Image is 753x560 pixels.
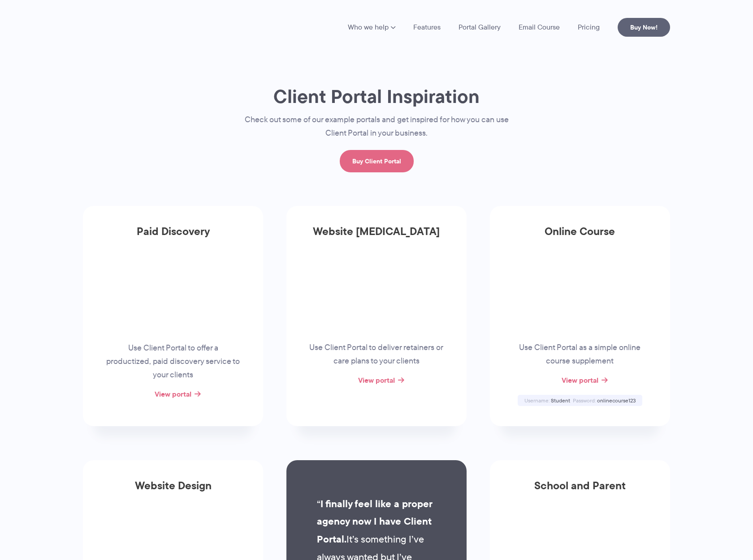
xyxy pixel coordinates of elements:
[490,479,670,503] h3: School and Parent
[524,397,550,404] span: Username
[226,85,527,108] h1: Client Portal Inspiration
[562,375,598,385] a: View portal
[340,150,414,172] a: Buy Client Portal
[308,341,445,368] p: Use Client Portal to deliver retainers or care plans to your clients
[358,375,395,385] a: View portal
[413,24,441,31] a: Features
[105,342,241,382] p: Use Client Portal to offer a productized, paid discovery service to your clients
[597,397,636,404] span: onlinecourse123
[317,496,432,547] strong: I finally feel like a proper agency now I have Client Portal.
[155,389,191,399] a: View portal
[512,341,648,368] p: Use Client Portal as a simple online course supplement
[618,18,670,37] a: Buy Now!
[348,24,395,31] a: Who we help
[573,397,596,404] span: Password
[490,225,670,248] h3: Online Course
[551,397,570,404] span: Student
[459,24,501,31] a: Portal Gallery
[226,113,527,140] p: Check out some of our example portals and get inspired for how you can use Client Portal in your ...
[83,225,263,248] h3: Paid Discovery
[578,24,600,31] a: Pricing
[519,24,560,31] a: Email Course
[286,225,467,248] h3: Website [MEDICAL_DATA]
[83,479,263,503] h3: Website Design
